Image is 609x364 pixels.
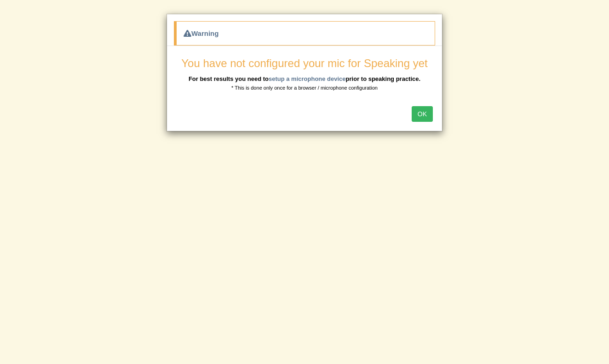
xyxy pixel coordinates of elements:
[189,75,420,82] b: For best results you need to prior to speaking practice.
[412,106,433,122] button: OK
[231,85,378,91] small: * This is done only once for a browser / microphone configuration
[269,75,346,82] a: setup a microphone device
[181,57,427,69] span: You have not configured your mic for Speaking yet
[174,21,435,45] div: Warning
